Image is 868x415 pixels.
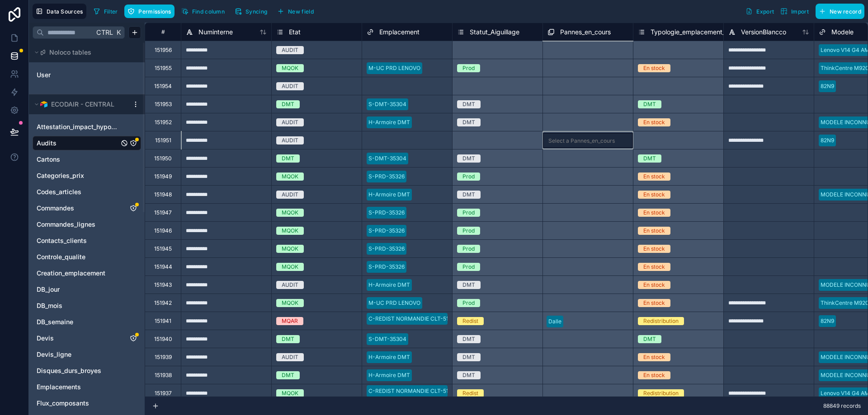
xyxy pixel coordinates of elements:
[115,29,122,36] span: K
[154,245,172,252] div: 151945
[37,70,110,79] a: User
[40,101,47,108] img: Airtable Logo
[37,187,81,196] span: Codes_articles
[33,98,128,111] button: Airtable LogoECODAIR - CENTRAL
[282,191,298,199] div: AUDIT
[155,354,172,361] div: 151939
[37,220,119,229] a: Commandes_lignes
[37,269,105,278] span: Creation_emplacement
[368,299,420,307] div: M-UC PRD LENOVO
[282,46,298,54] div: AUDIT
[155,65,172,72] div: 151955
[791,8,809,15] span: Import
[37,252,119,261] a: Controle_qualite
[33,298,141,313] div: DB_mois
[155,372,172,379] div: 151938
[37,269,119,278] a: Creation_emplacement
[282,335,294,343] div: DMT
[368,371,410,379] div: H-Armoire DMT
[33,315,141,329] div: DB_semaine
[821,317,834,325] div: 82N9
[47,8,83,15] span: Data Sources
[282,154,294,163] div: DMT
[154,191,172,198] div: 151948
[37,187,119,196] a: Codes_articles
[33,364,141,378] div: Disques_durs_broyes
[368,154,406,163] div: S-DMT-35304
[37,350,119,359] a: Devis_ligne
[33,46,136,59] button: Noloco tables
[282,100,294,108] div: DMT
[155,137,171,144] div: 151951
[368,387,455,395] div: C-REDIST NORMANDIE CLT-5146
[49,48,91,57] span: Noloco tables
[37,155,60,164] span: Cartons
[470,28,519,37] span: Statut_Aiguillage
[33,282,141,297] div: DB_jour
[741,28,786,37] span: VersionBlancco
[37,139,57,148] span: Audits
[155,317,171,325] div: 151941
[289,28,301,37] span: Etat
[37,382,119,392] a: Emplacements
[282,245,298,253] div: MQOK
[282,173,298,181] div: MQOK
[154,336,172,343] div: 151940
[282,371,294,379] div: DMT
[33,185,141,199] div: Codes_articles
[33,380,141,394] div: Emplacements
[245,8,267,15] span: Syncing
[154,281,172,289] div: 151943
[95,27,114,38] span: Ctrl
[651,28,745,37] span: Typologie_emplacement_lookup
[33,217,141,232] div: Commandes_lignes
[282,389,298,397] div: MQOK
[821,82,834,90] div: 82N9
[154,155,172,162] div: 151950
[33,250,141,264] div: Controle_qualite
[124,5,174,18] button: Permissions
[37,317,73,326] span: DB_semaine
[37,204,74,213] span: Commandes
[37,171,119,180] a: Categories_prix
[154,173,172,180] div: 151949
[37,155,119,164] a: Cartons
[154,299,172,307] div: 151942
[368,118,410,126] div: H-Armoire DMT
[154,263,172,270] div: 151944
[368,353,410,361] div: H-Armoire DMT
[155,101,172,108] div: 151953
[33,168,141,183] div: Categories_prix
[37,301,119,310] a: DB_mois
[274,5,317,18] button: New field
[37,122,119,131] a: Attestation_impact_hypotheses
[37,366,119,375] a: Disques_durs_broyes
[282,82,298,90] div: AUDIT
[282,118,298,126] div: AUDIT
[282,299,298,307] div: MQOK
[37,382,81,392] span: Emplacements
[33,347,141,362] div: Devis_ligne
[198,28,233,37] span: Numinterne
[33,233,141,248] div: Contacts_clients
[33,4,86,19] button: Data Sources
[37,301,62,310] span: DB_mois
[33,136,141,150] div: Audits
[37,350,71,359] span: Devis_ligne
[33,120,141,134] div: Attestation_impact_hypotheses
[282,227,298,235] div: MQOK
[777,4,812,19] button: Import
[812,4,864,19] a: New record
[231,5,270,18] button: Syncing
[154,83,172,90] div: 151954
[282,136,298,145] div: AUDIT
[37,285,60,294] span: DB_jour
[368,315,455,323] div: C-REDIST NORMANDIE CLT-5146
[368,335,406,343] div: S-DMT-35304
[155,390,172,397] div: 151937
[90,5,121,18] button: Filter
[155,47,172,54] div: 151956
[282,317,298,325] div: MQAR
[560,28,611,37] span: Pannes_en_cours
